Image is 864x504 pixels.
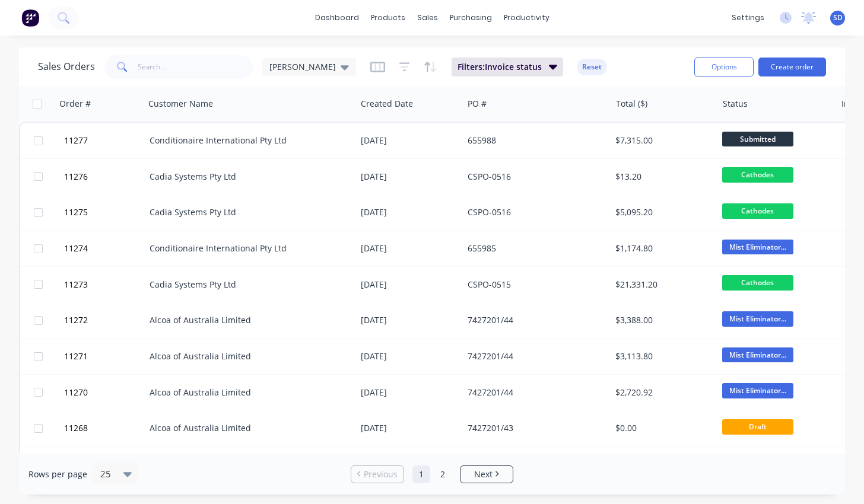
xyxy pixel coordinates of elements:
[833,12,843,23] span: SD
[468,422,599,434] div: 7427201/43
[361,135,458,146] div: [DATE]
[616,98,647,110] div: Total ($)
[468,387,599,398] div: 7427201/44
[411,9,444,27] div: sales
[64,135,88,146] span: 11277
[38,61,95,72] h1: Sales Orders
[150,135,342,146] div: Conditionaire International Pty Ltd
[61,302,150,338] button: 11272
[28,468,87,480] span: Rows per page
[577,59,606,75] button: Reset
[361,422,458,434] div: [DATE]
[722,311,793,326] span: Mist Eliminator...
[615,422,707,434] div: $0.00
[61,231,150,266] button: 11274
[468,171,599,183] div: CSPO-0516
[150,387,342,398] div: Alcoa of Australia Limited
[615,243,707,254] div: $1,174.80
[61,123,150,158] button: 11277
[64,279,88,291] span: 11273
[458,61,542,73] span: Filters: Invoice status
[722,240,793,254] span: Mist Eliminator...
[468,243,599,254] div: 655985
[615,350,707,362] div: $3,113.80
[64,422,88,434] span: 11268
[148,98,213,110] div: Customer Name
[452,58,563,76] button: Filters:Invoice status
[468,98,487,110] div: PO #
[434,465,452,483] a: Page 2
[722,203,793,218] span: Cathodes
[468,314,599,326] div: 7427201/44
[61,410,150,446] button: 11268
[723,98,748,110] div: Status
[365,9,411,27] div: products
[468,206,599,218] div: CSPO-0516
[61,339,150,374] button: 11271
[64,206,88,218] span: 11275
[468,135,599,146] div: 655988
[722,132,793,146] span: Submitted
[468,350,599,362] div: 7427201/44
[722,383,793,398] span: Mist Eliminator...
[615,135,707,146] div: $7,315.00
[460,468,513,480] a: Next page
[59,98,91,110] div: Order #
[364,468,398,480] span: Previous
[361,171,458,183] div: [DATE]
[150,314,342,326] div: Alcoa of Australia Limited
[150,422,342,434] div: Alcoa of Australia Limited
[615,206,707,218] div: $5,095.20
[346,465,518,483] ul: Pagination
[361,387,458,398] div: [DATE]
[474,468,493,480] span: Next
[64,171,88,183] span: 11276
[361,206,458,218] div: [DATE]
[615,279,707,291] div: $21,331.20
[498,9,555,27] div: productivity
[61,267,150,302] button: 11273
[61,194,150,230] button: 11275
[722,275,793,290] span: Cathodes
[269,60,336,73] span: [PERSON_NAME]
[615,171,707,183] div: $13.20
[444,9,498,27] div: purchasing
[150,350,342,362] div: Alcoa of Australia Limited
[361,350,458,362] div: [DATE]
[21,9,39,27] img: Factory
[150,171,342,183] div: Cadia Systems Pty Ltd
[138,55,253,79] input: Search...
[361,279,458,291] div: [DATE]
[150,243,342,254] div: Conditionaire International Pty Ltd
[468,279,599,291] div: CSPO-0515
[722,347,793,362] span: Mist Eliminator...
[150,206,342,218] div: Cadia Systems Pty Ltd
[361,243,458,254] div: [DATE]
[150,279,342,291] div: Cadia Systems Pty Ltd
[64,243,88,254] span: 11274
[309,9,365,27] a: dashboard
[758,58,826,76] button: Create order
[61,375,150,410] button: 11270
[64,350,88,362] span: 11271
[726,9,770,27] div: settings
[694,58,754,76] button: Options
[361,98,413,110] div: Created Date
[351,468,404,480] a: Previous page
[61,159,150,194] button: 11276
[61,446,150,482] button: 11266
[722,167,793,182] span: Cathodes
[722,419,793,434] span: Draft
[361,314,458,326] div: [DATE]
[64,314,88,326] span: 11272
[412,465,430,483] a: Page 1 is your current page
[615,314,707,326] div: $3,388.00
[64,387,88,398] span: 11270
[615,387,707,398] div: $2,720.92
